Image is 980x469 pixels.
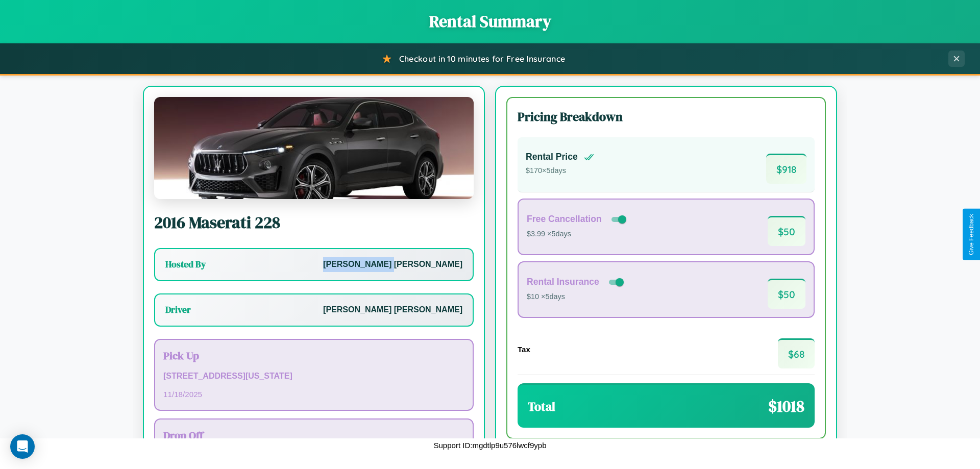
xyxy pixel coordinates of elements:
[528,398,555,415] h3: Total
[163,428,464,442] h3: Drop Off
[154,211,474,234] h2: 2016 Maserati 228
[165,258,206,270] h3: Hosted By
[10,10,970,33] h1: Rental Summary
[399,54,565,64] span: Checkout in 10 minutes for Free Insurance
[434,438,547,452] p: Support ID: mgdtlp9u576lwcf9ypb
[968,214,975,255] div: Give Feedback
[766,154,806,184] span: $ 918
[163,387,464,401] p: 11 / 18 / 2025
[10,434,35,459] div: Open Intercom Messenger
[163,348,464,363] h3: Pick Up
[527,277,599,287] h4: Rental Insurance
[323,257,462,272] p: [PERSON_NAME] [PERSON_NAME]
[768,279,805,309] span: $ 50
[527,228,628,241] p: $3.99 × 5 days
[165,304,191,316] h3: Driver
[768,216,805,246] span: $ 50
[778,338,815,368] span: $ 68
[527,290,626,304] p: $10 × 5 days
[527,214,602,225] h4: Free Cancellation
[526,152,578,162] h4: Rental Price
[518,345,530,354] h4: Tax
[526,164,594,178] p: $ 170 × 5 days
[768,395,804,417] span: $ 1018
[323,303,462,317] p: [PERSON_NAME] [PERSON_NAME]
[163,369,464,384] p: [STREET_ADDRESS][US_STATE]
[518,108,815,125] h3: Pricing Breakdown
[154,97,474,199] img: Maserati 228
